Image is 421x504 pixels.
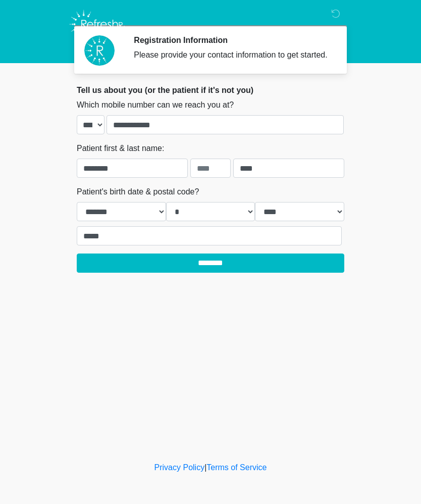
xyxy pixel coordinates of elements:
[134,49,329,61] div: Please provide your contact information to get started.
[206,463,267,472] a: Terms of Service
[77,142,164,155] label: Patient first & last name:
[154,463,205,472] a: Privacy Policy
[204,463,206,472] a: |
[77,85,344,95] h2: Tell us about you (or the patient if it's not you)
[77,99,234,111] label: Which mobile number can we reach you at?
[84,35,115,66] img: Agent Avatar
[67,8,128,41] img: Refresh RX Logo
[77,186,199,198] label: Patient's birth date & postal code?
